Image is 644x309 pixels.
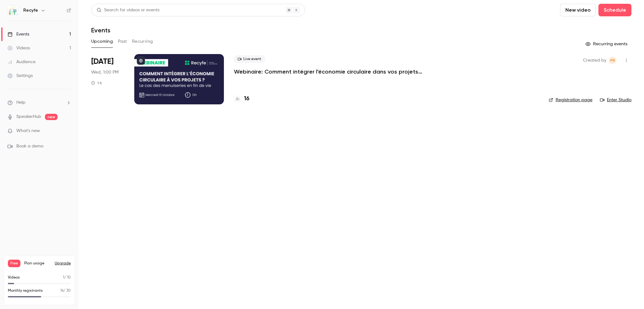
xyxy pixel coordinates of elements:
[8,99,71,106] li: help-dropdown-opener
[91,36,113,47] button: Upcoming
[118,36,127,47] button: Past
[583,57,606,64] span: Created by
[610,57,615,64] span: PK
[598,4,631,16] button: Schedule
[16,113,41,120] a: SpeakerHub
[600,97,631,103] a: Enter Studio
[234,68,423,75] a: Webinaire: Comment intégrer l'économie circulaire dans vos projets ?
[583,39,631,49] button: Recurring events
[244,95,249,103] h4: 16
[16,99,25,106] span: Help
[24,261,51,266] span: Plan usage
[8,31,29,37] div: Events
[8,73,33,79] div: Settings
[60,288,71,294] p: / 30
[8,260,20,267] span: Free
[91,80,102,86] div: 1 h
[8,45,30,51] div: Videos
[63,276,64,279] span: 1
[8,5,18,15] img: Recyfe
[234,55,265,63] span: Live event
[8,275,20,280] p: Videos
[234,95,249,103] a: 16
[23,7,38,14] h6: Recyfe
[8,288,43,294] p: Monthly registrants
[91,69,119,75] span: Wed, 1:00 PM
[609,57,616,64] span: Pauline KATCHAVENDA
[560,4,596,16] button: New video
[16,143,43,150] span: Book a demo
[549,97,592,103] a: Registration page
[60,289,64,293] span: 16
[64,128,71,134] iframe: Noticeable Trigger
[91,26,110,34] h1: Events
[8,59,36,65] div: Audience
[91,54,124,104] div: Oct 15 Wed, 1:00 PM (Europe/Paris)
[45,114,58,120] span: new
[97,7,159,14] div: Search for videos or events
[132,36,153,47] button: Recurring
[55,261,71,266] button: Upgrade
[63,275,71,280] p: / 10
[91,57,114,67] span: [DATE]
[16,128,40,134] span: What's new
